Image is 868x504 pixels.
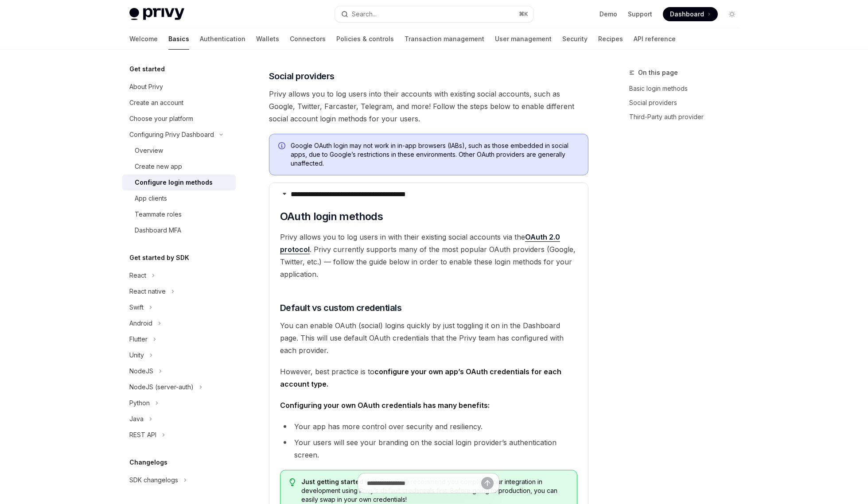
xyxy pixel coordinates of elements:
[405,28,484,50] a: Transaction management
[129,457,167,468] h5: Changelogs
[122,427,236,443] button: REST API
[280,231,577,280] span: Privy allows you to log users in with their existing social accounts via the . Privy currently su...
[129,430,156,440] div: REST API
[352,9,377,19] div: Search...
[135,161,182,172] div: Create new app
[129,252,189,263] h5: Get started by SDK
[481,477,494,489] button: Send message
[135,145,163,156] div: Overview
[129,286,166,297] div: React native
[670,10,704,19] span: Dashboard
[122,347,236,363] button: Unity
[634,28,676,50] a: API reference
[629,110,746,124] a: Third-Party auth provider
[122,395,236,411] button: Python
[129,414,144,424] div: Java
[129,334,148,345] div: Flutter
[335,6,533,22] button: Search...⌘K
[122,174,236,190] a: Configure login methods
[129,366,153,376] div: NodeJS
[562,28,588,50] a: Security
[122,268,236,283] button: React
[122,363,236,379] button: NodeJS
[135,209,182,220] div: Teammate roles
[519,11,528,18] span: ⌘ K
[129,64,165,74] h5: Get started
[122,411,236,427] button: Java
[122,190,236,206] a: App clients
[129,270,146,281] div: React
[135,225,181,236] div: Dashboard MFA
[135,193,167,204] div: App clients
[122,206,236,222] a: Teammate roles
[280,302,402,314] span: Default vs custom credentials
[129,28,158,50] a: Welcome
[336,28,394,50] a: Policies & controls
[122,143,236,159] a: Overview
[290,28,326,50] a: Connectors
[122,95,236,111] a: Create an account
[122,299,236,315] button: Swift
[269,88,588,125] span: Privy allows you to log users into their accounts with existing social accounts, such as Google, ...
[278,142,287,151] svg: Info
[122,315,236,331] button: Android
[280,367,561,388] strong: configure your own app’s OAuth credentials for each account type.
[280,365,577,390] span: However, best practice is to
[135,177,213,188] div: Configure login methods
[129,318,152,329] div: Android
[256,28,279,50] a: Wallets
[122,127,236,143] button: Configuring Privy Dashboard
[291,141,579,168] span: Google OAuth login may not work in in-app browsers (IABs), such as those embedded in social apps,...
[122,159,236,174] a: Create new app
[629,81,746,96] a: Basic login methods
[280,401,490,410] strong: Configuring your own OAuth credentials has many benefits:
[122,283,236,299] button: React native
[638,67,678,78] span: On this page
[129,97,183,108] div: Create an account
[122,472,236,488] button: SDK changelogs
[129,113,193,124] div: Choose your platform
[663,7,718,21] a: Dashboard
[122,222,236,238] a: Dashboard MFA
[280,420,577,433] li: Your app has more control over security and resiliency.
[280,319,577,357] span: You can enable OAuth (social) logins quickly by just toggling it on in the Dashboard page. This w...
[599,10,617,19] a: Demo
[280,436,577,461] li: Your users will see your branding on the social login provider’s authentication screen.
[280,209,383,224] span: OAuth login methods
[628,10,652,19] a: Support
[367,473,481,493] input: Ask a question...
[629,96,746,110] a: Social providers
[129,350,144,361] div: Unity
[129,8,184,20] img: light logo
[269,70,335,82] span: Social providers
[495,28,552,50] a: User management
[129,302,144,313] div: Swift
[122,79,236,95] a: About Privy
[129,398,150,408] div: Python
[122,379,236,395] button: NodeJS (server-auth)
[122,331,236,347] button: Flutter
[168,28,189,50] a: Basics
[598,28,623,50] a: Recipes
[129,129,214,140] div: Configuring Privy Dashboard
[725,7,739,21] button: Toggle dark mode
[129,475,178,485] div: SDK changelogs
[129,382,194,392] div: NodeJS (server-auth)
[122,111,236,127] a: Choose your platform
[129,81,163,92] div: About Privy
[200,28,245,50] a: Authentication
